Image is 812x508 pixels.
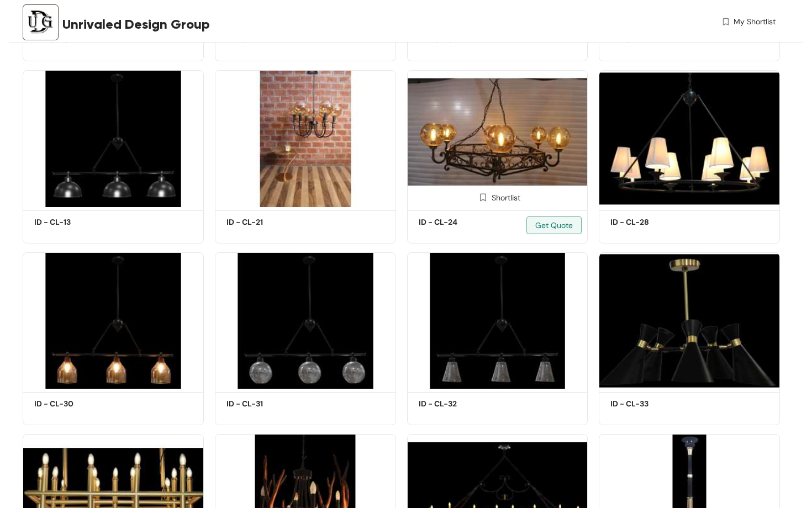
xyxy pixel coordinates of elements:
[599,70,780,207] img: 15e01624-d595-4863-a1cb-d80c32421747
[226,216,320,228] h5: ID - CL-21
[734,16,776,28] span: My Shortlist
[226,398,320,410] h5: ID - CL-31
[34,398,128,410] h5: ID - CL-30
[610,216,704,228] h5: ID - CL-28
[474,192,520,202] div: Shortlist
[478,192,488,203] img: Shortlist
[23,70,204,207] img: a5170533-8d4a-42e5-8065-21abf28188e6
[23,4,59,40] img: Buyer Portal
[526,216,582,234] button: Get Quote
[419,216,513,228] h5: ID - CL-24
[215,252,396,389] img: 4431b7e4-10c8-4eaf-905c-308904764c92
[34,216,128,228] h5: ID - CL-13
[419,398,513,410] h5: ID - CL-32
[721,16,731,28] img: wishlist
[535,219,573,231] span: Get Quote
[599,252,780,389] img: dd3807bc-52db-4ed2-8e05-b66b42aa9189
[407,70,588,207] img: 08b7921c-a64b-4b15-a7be-74c8e3525928
[610,398,704,410] h5: ID - CL-33
[23,252,204,389] img: afcd53d1-6d6b-4bf0-b39c-b63490ebfd3e
[62,14,210,34] span: Unrivaled Design Group
[407,252,588,389] img: f3126afd-9a83-49ba-b984-a687ff341933
[215,70,396,207] img: caadd794-61a3-46f1-adfa-7c7509c83579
